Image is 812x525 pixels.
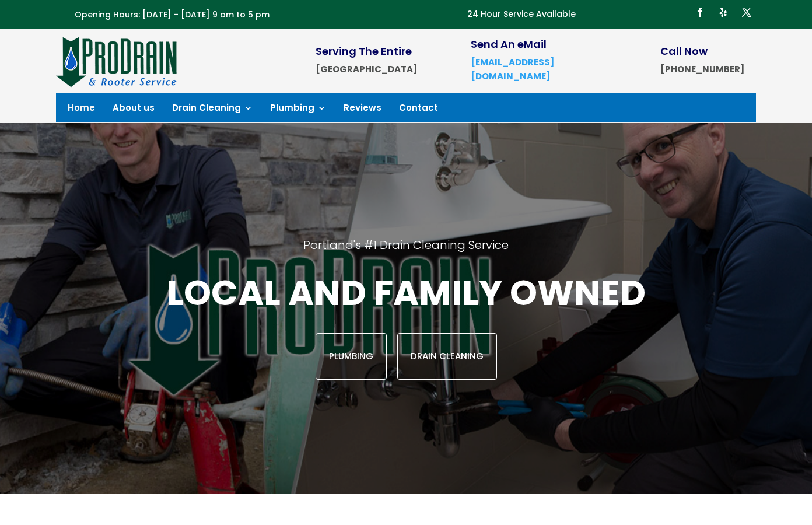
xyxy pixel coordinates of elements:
div: Local and family owned [106,270,706,380]
strong: [PHONE_NUMBER] [660,63,744,75]
a: Plumbing [316,333,387,380]
span: Opening Hours: [DATE] - [DATE] 9 am to 5 pm [75,9,269,20]
a: About us [113,104,155,117]
a: Reviews [344,104,381,117]
strong: [GEOGRAPHIC_DATA] [316,63,417,75]
a: Drain Cleaning [172,104,253,117]
h2: Portland's #1 Drain Cleaning Service [106,237,706,270]
span: Call Now [660,44,708,58]
a: Drain Cleaning [397,333,497,380]
span: Serving The Entire [316,44,412,58]
a: Follow on Facebook [691,3,709,22]
a: Follow on X [737,3,756,22]
a: Contact [399,104,438,117]
a: Follow on Yelp [714,3,733,22]
span: Send An eMail [471,37,547,51]
img: site-logo-100h [56,35,178,87]
a: Home [68,104,95,117]
a: Plumbing [270,104,326,117]
p: 24 Hour Service Available [467,8,576,22]
a: [EMAIL_ADDRESS][DOMAIN_NAME] [471,56,554,82]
